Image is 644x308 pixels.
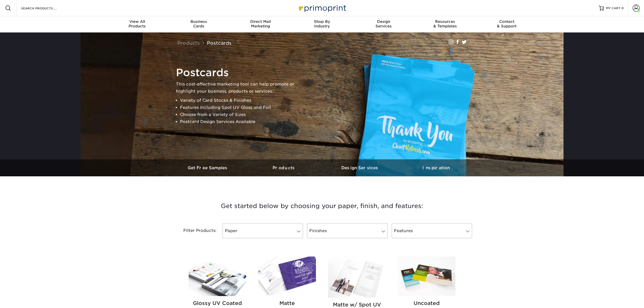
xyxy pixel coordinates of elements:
div: Cards [168,19,230,28]
li: Choose from a Variety of Sizes [180,111,303,118]
span: Shop By [291,19,353,24]
span: View All [106,19,168,24]
li: Features Including Spot UV Gloss and Foil [180,104,303,111]
li: Postcard Design Services Available [180,118,303,125]
div: Industry [291,19,353,28]
div: & Templates [414,19,476,28]
a: Products [177,40,200,46]
a: Resources& Templates [414,16,476,32]
div: Filter Products: [170,224,221,238]
h2: Matte w/ Spot UV [328,302,386,308]
img: Matte Postcards [258,256,316,296]
span: MY CART [606,6,620,10]
img: Uncoated Postcards [398,256,455,296]
h3: Design Services [322,165,398,170]
a: Inspiration [398,159,474,176]
img: Matte w/ Spot UV Postcards [328,256,386,297]
h2: Uncoated [398,300,455,306]
a: Paper [223,224,303,238]
a: DesignServices [353,16,414,32]
h3: Inspiration [398,165,474,170]
h3: Products [246,165,322,170]
h2: Glossy UV Coated [189,300,246,306]
input: SEARCH PRODUCTS..... [21,5,70,11]
li: Variety of Card Stocks & Finishes [180,97,303,104]
a: Postcards [207,40,231,46]
a: Design Services [322,159,398,176]
span: Resources [414,19,476,24]
a: Shop ByIndustry [291,16,353,32]
a: BusinessCards [168,16,230,32]
h3: Get Free Samples [170,165,246,170]
a: Features [392,224,472,238]
span: Contact [476,19,538,24]
span: 0 [621,6,624,10]
a: Finishes [307,224,387,238]
a: Direct MailMarketing [230,16,291,32]
div: & Support [476,19,538,28]
p: This cost-effective marketing tool can help promote or highlight your business, products or servi... [176,81,303,95]
span: Business [168,19,230,24]
a: Get Free Samples [170,159,246,176]
span: Design [353,19,414,24]
img: Glossy UV Coated Postcards [189,256,246,296]
h3: Get started below by choosing your paper, finish, and features: [174,195,470,217]
img: Primoprint [297,3,347,13]
a: Contact& Support [476,16,538,32]
a: View AllProducts [106,16,168,32]
h2: Matte [258,300,316,306]
h1: Postcards [176,66,303,79]
span: Direct Mail [230,19,291,24]
div: Marketing [230,19,291,28]
div: Services [353,19,414,28]
div: Products [106,19,168,28]
a: Products [246,159,322,176]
